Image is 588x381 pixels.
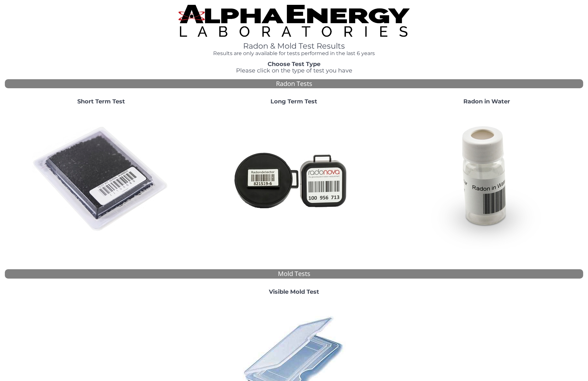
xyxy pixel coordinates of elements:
span: Please click on the type of test you have [236,67,352,74]
h1: Radon & Mold Test Results [178,42,410,50]
img: TightCrop.jpg [178,5,410,37]
img: ShortTerm.jpg [32,110,170,249]
strong: Radon in Water [463,98,510,105]
strong: Short Term Test [77,98,125,105]
img: RadoninWater.jpg [418,110,556,249]
img: Radtrak2vsRadtrak3.jpg [225,110,363,249]
strong: Choose Test Type [268,61,320,68]
div: Radon Tests [5,79,583,89]
h4: Results are only available for tests performed in the last 6 years [178,51,410,56]
div: Mold Tests [5,269,583,279]
strong: Long Term Test [270,98,317,105]
strong: Visible Mold Test [269,288,319,295]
